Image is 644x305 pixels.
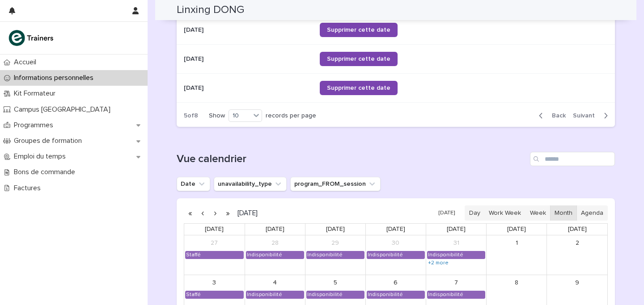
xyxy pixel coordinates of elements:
[324,224,347,235] a: Wednesday
[245,235,305,275] td: October 28, 2025
[184,206,196,220] button: Previous year
[532,112,569,120] button: Back
[509,276,524,290] a: November 8, 2025
[177,105,205,127] p: 5 of 8
[389,236,403,250] a: October 30, 2025
[10,74,101,82] p: Informations personnelles
[186,251,201,259] div: Staffé
[569,112,615,120] button: Next
[307,291,343,298] div: Indisponibilité
[465,205,485,221] button: Day
[184,25,205,34] p: [DATE]
[320,81,398,95] a: Supprimer cette date
[547,235,607,275] td: November 2, 2025
[327,85,390,91] span: Supprimer cette date
[328,276,343,290] a: November 5, 2025
[525,205,550,221] button: Week
[10,105,118,114] p: Campus [GEOGRAPHIC_DATA]
[449,276,463,290] a: November 7, 2025
[367,251,403,259] div: Indisponibilité
[264,224,286,235] a: Tuesday
[10,58,43,67] p: Accueil
[484,205,525,221] button: Work Week
[307,251,343,259] div: Indisponibilité
[209,206,221,220] button: Next month
[428,251,464,259] div: Indisponibilité
[327,56,390,62] span: Supprimer cette date
[389,276,403,290] a: November 6, 2025
[246,251,283,259] div: Indisponibilité
[268,236,282,250] a: October 28, 2025
[530,152,615,166] input: Search
[290,177,381,191] button: program_FROM_session
[7,29,56,47] img: K0CqGN7SDeD6s4JG8KQk
[328,236,343,250] a: October 29, 2025
[365,235,426,275] td: October 30, 2025
[229,111,250,121] div: 10
[177,45,615,74] tr: [DATE][DATE] Supprimer cette date
[445,224,467,235] a: Friday
[177,153,526,166] h1: Vue calendrier
[266,112,316,120] p: records per page
[385,224,407,235] a: Thursday
[221,206,234,220] button: Next year
[426,235,487,275] td: October 31, 2025
[184,235,245,275] td: October 27, 2025
[305,235,365,275] td: October 29, 2025
[234,210,258,217] h2: [DATE]
[268,276,282,290] a: November 4, 2025
[184,83,205,92] p: [DATE]
[550,205,577,221] button: Month
[327,27,390,33] span: Supprimer cette date
[10,184,48,192] p: Factures
[177,177,210,191] button: Date
[214,177,287,191] button: unavailability_type
[177,74,615,103] tr: [DATE][DATE] Supprimer cette date
[177,4,244,17] h2: Linxing DONG
[573,113,600,119] span: Next
[509,236,524,250] a: November 1, 2025
[449,236,463,250] a: October 31, 2025
[505,224,528,235] a: Saturday
[10,152,73,161] p: Emploi du temps
[207,236,221,250] a: October 27, 2025
[10,121,60,130] p: Programmes
[428,291,464,298] div: Indisponibilité
[10,89,63,98] p: Kit Formateur
[10,168,82,176] p: Bons de commande
[320,23,398,37] a: Supprimer cette date
[320,52,398,66] a: Supprimer cette date
[570,276,585,290] a: November 9, 2025
[566,224,589,235] a: Sunday
[186,291,201,298] div: Staffé
[367,291,403,298] div: Indisponibilité
[434,207,459,220] button: [DATE]
[547,113,566,119] span: Back
[184,54,205,63] p: [DATE]
[427,259,449,267] a: Show 2 more events
[570,236,585,250] a: November 2, 2025
[209,112,225,120] p: Show
[10,137,89,145] p: Groupes de formation
[246,291,283,298] div: Indisponibilité
[196,206,209,220] button: Previous month
[576,205,608,221] button: Agenda
[487,235,547,275] td: November 1, 2025
[203,224,225,235] a: Monday
[177,16,615,45] tr: [DATE][DATE] Supprimer cette date
[207,276,221,290] a: November 3, 2025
